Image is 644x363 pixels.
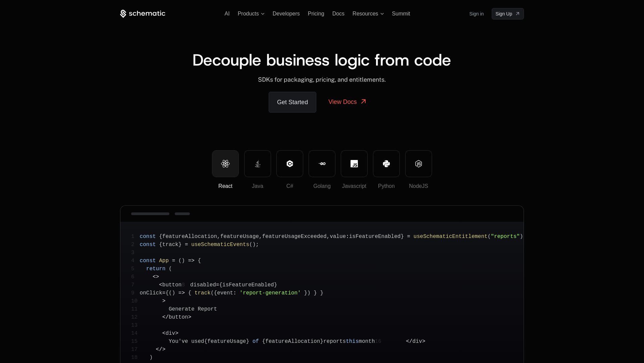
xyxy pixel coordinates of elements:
span: Report [198,306,217,312]
span: Products [238,11,259,17]
span: return [146,266,166,272]
span: App [159,258,169,264]
span: ( [178,258,182,264]
span: 13 [131,321,143,329]
span: 3 [131,249,140,257]
span: < [406,338,409,345]
span: = [216,282,219,288]
span: Resources [353,11,378,17]
span: 16 [375,337,387,346]
span: } [320,338,323,345]
a: Docs [332,11,344,16]
span: { [198,258,201,264]
span: = [185,242,188,248]
span: } [178,242,182,248]
span: onClick [140,290,162,296]
span: 9 [131,289,140,297]
span: const [140,258,156,264]
button: React [212,150,239,177]
button: Python [373,150,400,177]
span: ) [181,258,185,264]
span: ( [488,234,491,240]
span: { [159,242,162,248]
a: Get Started [269,92,316,113]
span: { [214,290,217,296]
span: 18 [131,354,143,362]
button: NodeJS [405,150,432,177]
div: Python [373,182,399,190]
span: > [188,314,192,320]
span: 5 [131,265,140,273]
span: div [165,330,175,336]
span: ( [211,290,214,296]
span: { [219,282,222,288]
span: track [162,242,178,248]
button: C# [276,150,303,177]
span: const [140,242,156,248]
span: ) [149,355,153,361]
span: You [169,338,178,345]
span: < [153,274,156,280]
div: Golang [309,182,335,190]
span: useSchematicEntitlement [414,234,488,240]
span: featureUsageExceeded [262,234,327,240]
span: ; [523,234,526,240]
span: SDKs for packaging, pricing, and entitlements. [258,76,386,83]
span: 15 [131,337,143,346]
span: div [413,338,422,345]
a: Developers [273,11,300,16]
span: ) [520,234,523,240]
span: } [320,290,323,296]
span: useSchematicEvents [191,242,249,248]
span: => [188,258,195,264]
a: [object Object] [492,8,524,19]
span: "reports" [491,234,520,240]
span: featureAllocation [265,338,320,345]
span: featureAllocation [162,234,217,240]
span: Generate [169,306,195,312]
span: / [165,314,169,320]
span: const [140,234,156,240]
span: 7 [131,281,140,289]
span: / [409,338,413,345]
span: : [233,290,236,296]
span: < [162,330,166,336]
span: ) [172,290,175,296]
span: 'report-generation' [239,290,301,296]
a: View Docs [320,92,375,112]
div: React [212,182,238,190]
span: 1 [131,233,140,241]
span: ( [169,290,172,296]
span: Decouple business logic from code [193,49,451,71]
a: Summit [392,11,410,16]
span: : [346,234,349,240]
span: } [274,282,277,288]
span: 6 [131,273,140,281]
span: , [327,234,330,240]
span: ) [307,290,311,296]
span: = [162,290,166,296]
span: < [159,282,162,288]
span: < [162,314,166,320]
span: featureUsage [207,338,246,345]
span: 10 [131,297,143,305]
span: ) [253,242,256,248]
div: C# [277,182,303,190]
span: , [217,234,220,240]
span: button [169,314,188,320]
span: ( [249,242,253,248]
span: > [422,338,425,345]
a: Pricing [308,11,324,16]
span: 17 [131,346,143,354]
span: < [156,347,159,353]
span: AI [225,11,230,16]
span: > [162,347,166,353]
span: { [159,234,162,240]
span: reports [323,338,346,345]
span: > [156,274,159,280]
div: NodeJS [406,182,432,190]
span: disabled [190,282,216,288]
span: => [178,290,185,296]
